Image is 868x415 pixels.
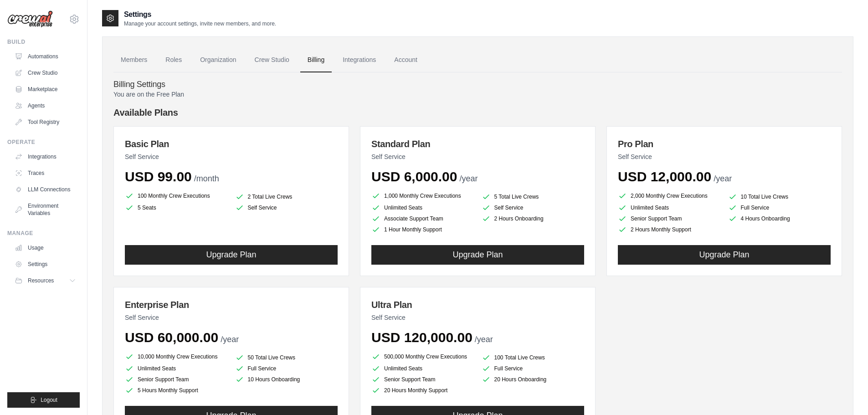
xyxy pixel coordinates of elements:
li: 5 Hours Monthly Support [125,386,228,395]
li: Unlimited Seats [371,364,474,373]
a: Integrations [335,48,383,72]
span: /month [194,174,219,183]
a: Settings [11,257,80,272]
a: Agents [11,98,80,113]
p: Self Service [125,313,338,322]
button: Upgrade Plan [125,245,338,265]
a: Automations [11,49,80,64]
li: 2 Hours Onboarding [482,214,585,223]
li: Full Service [235,364,338,373]
span: USD 99.00 [125,169,192,184]
span: USD 60,000.00 [125,330,218,345]
p: You are on the Free Plan [113,90,842,99]
li: 100 Monthly Crew Executions [125,190,228,201]
a: Traces [11,166,80,180]
button: Resources [11,273,80,288]
li: Self Service [482,203,585,212]
span: Resources [28,277,54,284]
li: 20 Hours Onboarding [482,375,585,384]
a: Roles [158,48,189,72]
img: Logo [7,10,53,28]
li: 1 Hour Monthly Support [371,225,474,234]
a: Account [387,48,425,72]
p: Self Service [125,152,338,161]
li: Senior Support Team [371,375,474,384]
h3: Enterprise Plan [125,298,338,311]
li: Associate Support Team [371,214,474,223]
li: 20 Hours Monthly Support [371,386,474,395]
li: Unlimited Seats [371,203,474,212]
h3: Basic Plan [125,138,338,150]
span: /year [714,174,732,183]
li: 5 Total Live Crews [482,192,585,201]
span: /year [221,335,239,344]
div: Build [7,38,80,46]
li: 10,000 Monthly Crew Executions [125,351,228,362]
span: USD 12,000.00 [618,169,711,184]
li: 10 Hours Onboarding [235,375,338,384]
li: 500,000 Monthly Crew Executions [371,351,474,362]
button: Upgrade Plan [371,245,584,265]
li: Unlimited Seats [125,364,228,373]
span: USD 6,000.00 [371,169,457,184]
a: LLM Connections [11,182,80,197]
a: Billing [300,48,332,72]
span: /year [475,335,493,344]
div: Operate [7,138,80,146]
a: Members [113,48,154,72]
button: Logout [7,392,80,408]
li: 100 Total Live Crews [482,353,585,362]
li: Senior Support Team [125,375,228,384]
h3: Pro Plan [618,138,831,150]
li: Full Service [482,364,585,373]
span: Logout [41,396,57,404]
li: 2 Total Live Crews [235,192,338,201]
h3: Standard Plan [371,138,584,150]
h4: Billing Settings [113,80,842,90]
a: Crew Studio [11,66,80,80]
p: Manage your account settings, invite new members, and more. [124,20,276,27]
li: 4 Hours Onboarding [728,214,831,223]
li: 1,000 Monthly Crew Executions [371,190,474,201]
li: Self Service [235,203,338,212]
li: 5 Seats [125,203,228,212]
li: 50 Total Live Crews [235,353,338,362]
a: Environment Variables [11,199,80,220]
p: Self Service [618,152,831,161]
li: Unlimited Seats [618,203,721,212]
div: Manage [7,230,80,237]
li: 2,000 Monthly Crew Executions [618,190,721,201]
h2: Settings [124,9,276,20]
li: 2 Hours Monthly Support [618,225,721,234]
h4: Available Plans [113,106,842,119]
p: Self Service [371,152,584,161]
a: Integrations [11,149,80,164]
li: Full Service [728,203,831,212]
a: Organization [193,48,243,72]
p: Self Service [371,313,584,322]
li: 10 Total Live Crews [728,192,831,201]
span: USD 120,000.00 [371,330,473,345]
a: Usage [11,241,80,255]
button: Upgrade Plan [618,245,831,265]
a: Marketplace [11,82,80,97]
span: /year [459,174,478,183]
li: Senior Support Team [618,214,721,223]
h3: Ultra Plan [371,298,584,311]
a: Tool Registry [11,115,80,129]
a: Crew Studio [247,48,297,72]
